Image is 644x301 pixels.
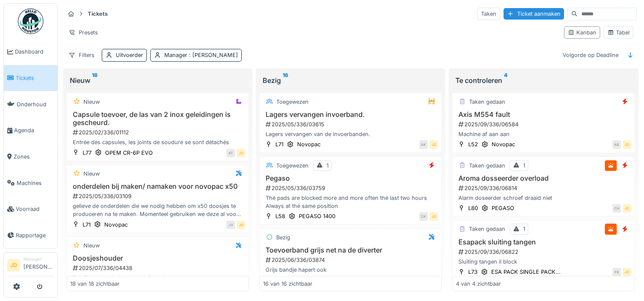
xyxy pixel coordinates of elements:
[92,75,97,85] sup: 18
[70,274,245,282] div: De zijkant van de boxhouder is stuk
[70,182,245,190] h3: onderdelen bij maken/ namaken voor novopac x50
[83,98,100,106] div: Nieuw
[326,162,329,170] div: 1
[237,149,245,157] div: JD
[263,280,312,288] div: 16 van 16 zichtbaar
[469,225,505,233] div: Taken gedaan
[492,204,514,212] div: PEGASO
[70,254,245,262] h3: Doosjeshouder
[65,26,102,39] div: Presets
[523,162,525,170] div: 1
[263,194,438,210] div: Thé pads are blocked more and more often thé last two hours Always at thé same position
[469,98,505,106] div: Taken gedaan
[613,204,621,213] div: CH
[613,268,621,276] div: FR
[456,111,631,119] h3: Axis M554 fault
[72,192,245,200] div: 2025/05/336/03109
[559,49,622,61] div: Volgorde op Deadline
[83,170,100,178] div: Nieuw
[456,238,631,246] h3: Esapack sluiting tangen
[70,202,245,218] div: gelieve de onderdelen die we nodig hebben om x50 doosjes te produceren na te maken. Momenteel geb...
[16,74,54,82] span: Tickets
[283,75,288,85] sup: 16
[265,184,438,192] div: 2025/05/336/03759
[16,231,54,239] span: Rapportage
[72,264,245,272] div: 2025/07/336/04438
[623,140,631,149] div: JD
[226,221,235,229] div: JV
[469,162,505,170] div: Taken gedaan
[16,205,54,213] span: Voorraad
[275,140,283,148] div: L71
[299,212,335,220] div: PEGASO 1400
[263,111,438,119] h3: Lagers vervangen invoerband.
[429,140,438,149] div: JD
[4,65,57,91] a: Tickets
[468,204,478,212] div: L80
[7,259,20,272] li: JD
[4,196,57,222] a: Voorraad
[607,28,630,37] div: Tabel
[568,28,596,37] div: Kanban
[4,39,57,65] a: Dashboard
[263,266,438,274] div: Grijs bandje hapert ook
[458,248,631,256] div: 2025/09/336/06822
[419,140,428,149] div: AK
[468,268,478,276] div: L73
[263,130,438,138] div: Lagers vervangen van de invoerbanden.
[18,9,43,34] img: Badge_color-CXgf-gQk.svg
[23,256,54,274] li: [PERSON_NAME]
[17,100,54,108] span: Onderhoud
[70,280,120,288] div: 18 van 18 zichtbaar
[456,174,631,182] h3: Aroma dosseerder overload
[226,149,235,157] div: AT
[477,8,500,20] div: Taken
[70,111,245,127] h3: Capsule toevoer, de las van 2 inox geleidingen is gescheurd.
[23,256,54,262] div: Manager
[14,126,54,134] span: Agenda
[456,194,631,202] div: Alarm doseerder schroef draaid niet
[83,241,100,250] div: Nieuw
[429,212,438,221] div: JD
[187,52,238,58] span: : [PERSON_NAME]
[265,120,438,128] div: 2025/05/336/03615
[72,128,245,136] div: 2025/02/336/01112
[15,48,54,56] span: Dashboard
[14,153,54,161] span: Zones
[523,225,525,233] div: 1
[4,91,57,117] a: Onderhoud
[263,174,438,182] h3: Pegaso
[104,221,128,229] div: Novopac
[7,256,54,276] a: JD Manager[PERSON_NAME]
[263,246,438,254] h3: Toevoerband grijs net na de diverter
[276,233,290,241] div: Bezig
[17,179,54,187] span: Machines
[492,140,515,148] div: Novopac
[4,117,57,144] a: Agenda
[265,256,438,264] div: 2025/06/336/03874
[456,258,631,266] div: Sluiting tangen il block
[458,120,631,128] div: 2025/09/336/06584
[70,138,245,146] div: Entrée des capsules, les joints de soudure se sont détachés
[164,51,238,59] div: Manager
[105,149,153,157] div: OPEM CR-6P EVO
[70,75,246,85] div: Nieuw
[4,222,57,249] a: Rapportage
[297,140,321,148] div: Novopac
[4,170,57,196] a: Machines
[276,162,309,170] div: Toegewezen
[237,221,245,229] div: JD
[263,75,438,85] div: Bezig
[623,268,631,276] div: JD
[504,75,507,85] sup: 4
[456,280,501,288] div: 4 van 4 zichtbaar
[4,144,57,170] a: Zones
[83,221,91,229] div: L71
[276,98,309,106] div: Toegewezen
[419,212,428,221] div: CK
[623,204,631,213] div: JD
[83,149,92,157] div: L77
[84,10,111,18] strong: Tickets
[458,184,631,192] div: 2025/09/336/06814
[116,51,143,59] div: Uitvoerder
